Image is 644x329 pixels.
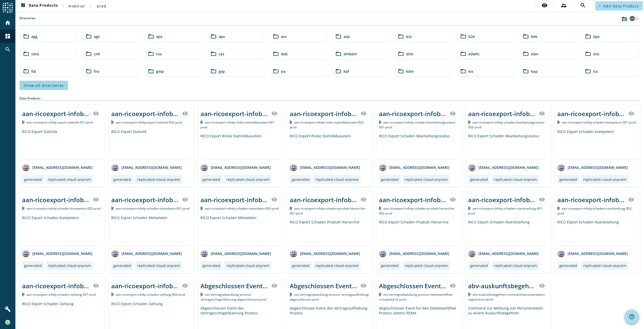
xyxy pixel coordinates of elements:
button: mobiliar [66,1,87,11]
img: Kafka Topic: aan-ricoexport-infobj-schaden-kompetenz-001-prod [557,120,560,124]
img: Kafka Topic: aan-ricoexport-infobj-schaden-metadaten-001-prod [111,207,114,210]
div: [EMAIL_ADDRESS][DOMAIN_NAME] [379,163,449,171]
mat-icon: visibility [541,2,548,8]
span: kis [468,69,473,74]
span: cens [31,52,39,56]
img: Kafka Topic: aan-ricoexport-infobj-schaden-kompetenz-002-prod [22,207,24,210]
div: [EMAIL_ADDRESS][DOMAIN_NAME] [290,163,360,171]
span: Kafka Topic: aan-ricoexport-infobj-export-statistik-002-prod [116,120,182,125]
mat-icon: visibility [450,283,456,289]
img: avatar [290,163,297,171]
span: jss [281,69,286,74]
span: azp [344,34,350,39]
mat-icon: folder_open [210,33,217,39]
span: dtm [406,52,413,56]
span: Kafka Topic: vvn-vertragsabwicklung-process-vertragnichtigerklaerung-abgeschlossen-prod [200,292,266,302]
mat-icon: visibility [360,110,367,117]
img: Kafka Topic: vvn-vertragsabwicklung-process-deleteworkflow-completed-v2-prod [379,293,381,296]
button: Add Data Product [595,1,643,11]
mat-icon: folder_open [210,51,217,57]
mat-icon: visibility [271,283,277,289]
span: Kafka Topic: vvn-vertragsabwicklung-process-vertragsaufhebung-abgeschlossen-prod [290,292,370,302]
div: [EMAIL_ADDRESS][DOMAIN_NAME] [200,250,271,257]
mat-icon: add [598,4,601,7]
img: avatar [379,250,387,257]
div: aan-ricoexport-infobj-schaden-metadaten-001-_stage_ [111,196,179,204]
span: Kafka Topic: aan-ricoexport-infobj-risiko-statistikbaustein-001-prod [200,120,275,129]
div: replicated-cloud-onprem [137,177,180,182]
div: replicated-cloud-onprem [316,177,359,182]
div: replicated-cloud-onprem [316,263,359,268]
img: Kafka Topic: aan-ricoexport-infobj-schaden-produkt-hierarchie-001-prod [290,207,292,210]
mat-icon: search [580,2,586,8]
div: RICO Export Risiko Statistikbaustein [200,133,280,159]
span: Kafka Topic: abv-auskunftsbegehren-command-personendaten-registrieren-prod [468,292,546,302]
div: replicated-cloud-onprem [226,263,269,268]
mat-icon: folder_open [86,68,92,74]
mat-icon: help_outline [629,314,635,320]
mat-icon: folder_open [523,33,529,39]
mat-icon: folder_open [460,68,466,74]
span: apv [219,34,225,39]
span: cys [219,52,224,56]
img: avatar [200,250,208,257]
div: aan-ricoexport-infobj-schaden-produkt-hierarchie-002-_stage_ [379,196,447,204]
mat-icon: folder_open [398,68,404,74]
div: aan-ricoexport-infobj-risiko-statistikbaustein-001-_stage_ [200,109,268,118]
mat-icon: folder_open [86,51,92,57]
div: generated [24,177,42,182]
div: replicated-cloud-onprem [48,177,91,182]
mat-icon: folder_open [148,51,154,57]
div: RICO Export Schaden Rueckstellung [557,220,637,245]
div: generated [24,263,42,268]
mat-icon: visibility [93,110,99,117]
div: aan-ricoexport-infobj-schaden-bearbeitungsstatus-001-_stage_ [379,109,447,118]
div: generated [113,177,131,182]
div: generated [292,263,309,268]
mat-icon: visibility [93,197,99,203]
div: Abgeschlossen Event für den Deleteworkflow Prozess seitens REMA [379,282,447,290]
mat-icon: folder_open [460,33,466,39]
div: replicated-cloud-onprem [494,177,537,182]
mat-icon: home [5,20,11,26]
img: Kafka Topic: aan-ricoexport-infobj-schaden-zahlung-001-prod [22,293,24,296]
div: aan-ricoexport-infobj-schaden-rueckstellung-002-_stage_ [557,196,625,204]
span: prod [97,4,106,8]
img: Kafka Topic: aan-ricoexport-infobj-schaden-bearbeitungsstatus-001-prod [379,120,381,124]
mat-icon: folder_open [585,51,591,57]
div: RICO Export Schaden Kompetenz [557,129,637,159]
span: Kafka Topic: aan-ricoexport-infobj-schaden-bearbeitungsstatus-001-prod [379,120,456,129]
mat-icon: folder_open [273,51,279,57]
img: Kafka Topic: abv-auskunftsbegehren-command-personendaten-registrieren-prod [468,293,470,296]
div: generated [470,177,488,182]
span: Kafka Topic: aan-ricoexport-infobj-schaden-rueckstellung-002-prod [557,206,632,215]
mat-icon: search [5,46,11,53]
div: [EMAIL_ADDRESS][DOMAIN_NAME] [557,250,628,257]
mat-icon: folder_open [335,51,341,57]
img: spoud-logo.svg [3,3,13,13]
img: avatar [557,163,565,171]
div: generated [292,177,309,182]
div: RICO Export Schaden Kompetenz [22,215,102,245]
mat-icon: visibility [182,110,188,117]
span: Add Data Product [603,4,639,8]
mat-icon: visibility [360,197,367,203]
img: Kafka Topic: aan-ricoexport-infobj-schaden-rueckstellung-002-prod [557,207,560,210]
img: Kafka Topic: aan-ricoexport-infobj-schaden-produkt-hierarchie-002-prod [379,207,381,210]
div: RICO Export Schaden Metadaten [200,215,280,245]
label: Directories [19,16,36,25]
div: [EMAIL_ADDRESS][DOMAIN_NAME] [22,250,93,257]
mat-icon: folder_open [23,51,29,57]
div: generated [381,263,399,268]
div: replicated-cloud-onprem [48,263,91,268]
span: cml [94,52,100,56]
div: [EMAIL_ADDRESS][DOMAIN_NAME] [200,163,271,171]
div: aan-ricoexport-infobj-schaden-zahlung-001-_stage_ [22,282,90,290]
div: RICO Export Statistik [22,129,102,159]
mat-icon: visibility [271,197,277,203]
div: Abgeschlossen Event des Vertragsaufhebung-Prozess [290,282,357,290]
button: Data Products [18,1,60,11]
span: elan [531,52,538,56]
div: [EMAIL_ADDRESS][DOMAIN_NAME] [111,250,182,257]
div: generated [113,263,131,268]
